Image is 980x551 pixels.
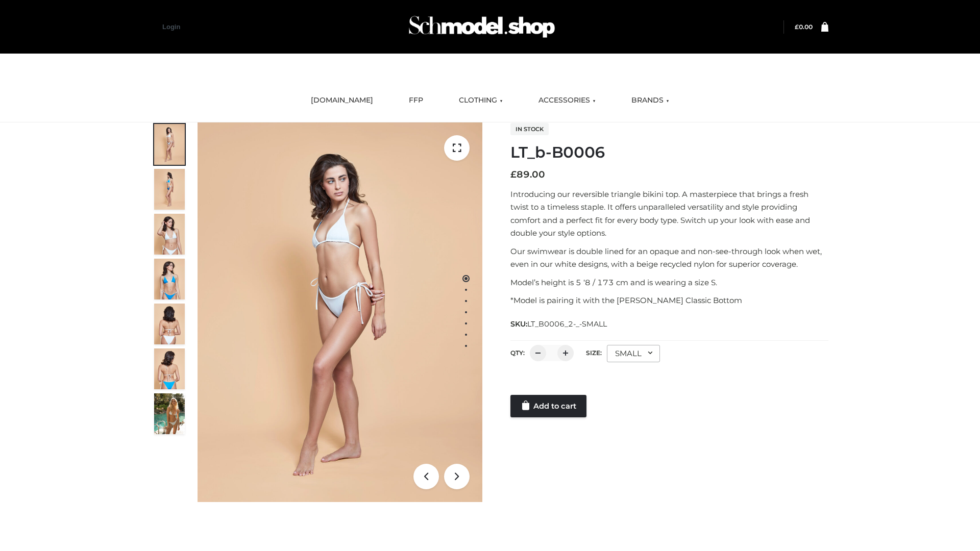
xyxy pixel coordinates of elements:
[154,393,185,434] img: Arieltop_CloudNine_AzureSky2.jpg
[154,348,185,389] img: ArielClassicBikiniTop_CloudNine_AzureSky_OW114ECO_8-scaled.jpg
[624,89,677,112] a: BRANDS
[162,23,180,31] a: Login
[510,188,828,240] p: Introducing our reversible triangle bikini top. A masterpiece that brings a fresh twist to a time...
[154,214,185,255] img: ArielClassicBikiniTop_CloudNine_AzureSky_OW114ECO_3-scaled.jpg
[154,124,185,165] img: ArielClassicBikiniTop_CloudNine_AzureSky_OW114ECO_1-scaled.jpg
[531,89,603,112] a: ACCESSORIES
[510,169,545,180] bdi: 89.00
[510,294,828,307] p: *Model is pairing it with the [PERSON_NAME] Classic Bottom
[510,169,517,180] span: £
[586,349,602,357] label: Size:
[607,345,660,362] div: SMALL
[795,23,799,31] span: £
[401,89,431,112] a: FFP
[510,395,586,417] a: Add to cart
[451,89,510,112] a: CLOTHING
[510,349,525,357] label: QTY:
[795,23,813,31] a: £0.00
[198,122,482,502] img: ArielClassicBikiniTop_CloudNine_AzureSky_OW114ECO_1
[303,89,381,112] a: [DOMAIN_NAME]
[510,123,549,135] span: In stock
[510,318,608,330] span: SKU:
[527,319,607,329] span: LT_B0006_2-_-SMALL
[510,276,828,289] p: Model’s height is 5 ‘8 / 173 cm and is wearing a size S.
[405,7,558,47] img: Schmodel Admin 964
[510,245,828,271] p: Our swimwear is double lined for an opaque and non-see-through look when wet, even in our white d...
[154,169,185,210] img: ArielClassicBikiniTop_CloudNine_AzureSky_OW114ECO_2-scaled.jpg
[154,259,185,299] img: ArielClassicBikiniTop_CloudNine_AzureSky_OW114ECO_4-scaled.jpg
[510,143,828,162] h1: LT_b-B0006
[154,304,185,344] img: ArielClassicBikiniTop_CloudNine_AzureSky_OW114ECO_7-scaled.jpg
[795,23,813,31] bdi: 0.00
